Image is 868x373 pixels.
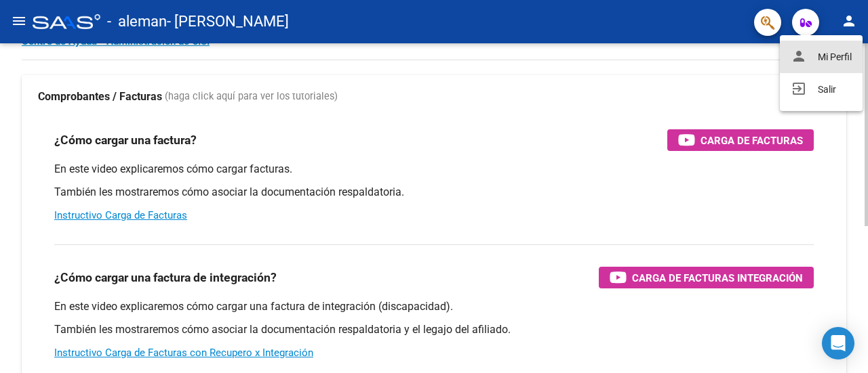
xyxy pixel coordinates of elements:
[667,129,814,151] button: Carga de Facturas
[165,89,338,104] span: (haga click aquí para ver los tutoriales)
[54,131,197,150] h3: ¿Cómo cargar una factura?
[54,268,277,287] h3: ¿Cómo cargar una factura de integración?
[22,75,846,118] mat-expansion-panel-header: Comprobantes / Facturas (haga click aquí para ver los tutoriales)
[107,7,167,37] span: - aleman
[54,209,187,221] a: Instructivo Carga de Facturas
[841,13,857,29] mat-icon: person
[701,132,803,149] span: Carga de Facturas
[599,267,814,288] button: Carga de Facturas Integración
[54,299,814,314] p: En este video explicaremos cómo cargar una factura de integración (discapacidad).
[38,89,162,104] strong: Comprobantes / Facturas
[54,185,814,200] p: También les mostraremos cómo asociar la documentación respaldatoria.
[54,322,814,337] p: También les mostraremos cómo asociar la documentación respaldatoria y el legajo del afiliado.
[11,13,27,29] mat-icon: menu
[54,347,313,359] a: Instructivo Carga de Facturas con Recupero x Integración
[632,269,803,286] span: Carga de Facturas Integración
[822,327,854,359] div: Open Intercom Messenger
[54,162,814,177] p: En este video explicaremos cómo cargar facturas.
[167,7,289,37] span: - [PERSON_NAME]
